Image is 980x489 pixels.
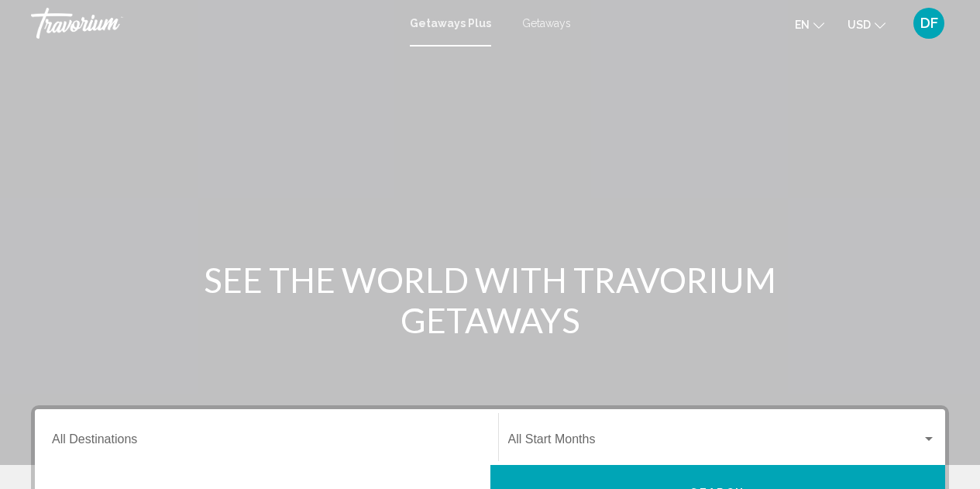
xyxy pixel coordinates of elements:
[795,13,824,36] button: Change language
[410,17,491,29] a: Getaways Plus
[920,15,938,31] span: DF
[795,19,810,31] span: en
[200,260,781,340] h1: SEE THE WORLD WITH TRAVORIUM GETAWAYS
[31,8,394,39] a: Travorium
[522,17,571,29] a: Getaways
[909,7,949,40] button: User Menu
[848,13,885,36] button: Change currency
[848,19,871,31] span: USD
